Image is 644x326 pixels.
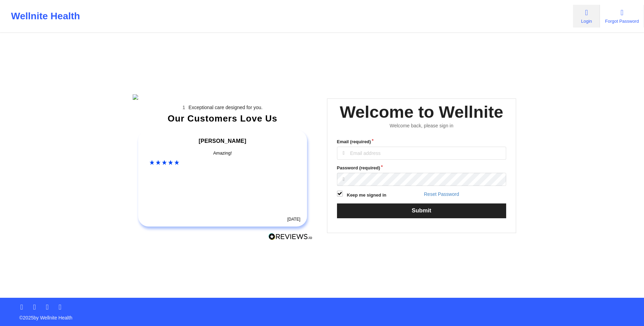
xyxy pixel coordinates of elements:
img: wellnite-auth-hero_200.c722682e.png [133,94,313,100]
div: Welcome back, please sign in [332,123,511,129]
a: Forgot Password [600,5,644,28]
label: Email (required) [337,138,507,145]
li: Exceptional care designed for you. [139,105,313,110]
time: [DATE] [287,217,300,222]
p: © 2025 by Wellnite Health [14,309,630,321]
button: Submit [337,203,507,218]
label: Password (required) [337,165,507,171]
div: Amazing! [150,150,296,157]
div: Our Customers Love Us [133,115,313,122]
a: Login [573,5,600,28]
img: Reviews.io Logo [268,233,313,240]
label: Keep me signed in [347,192,387,199]
div: Welcome to Wellnite [340,101,503,123]
span: [PERSON_NAME] [199,138,246,144]
a: Reset Password [424,191,459,197]
input: Email address [337,147,507,160]
a: Reviews.io Logo [268,233,313,242]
